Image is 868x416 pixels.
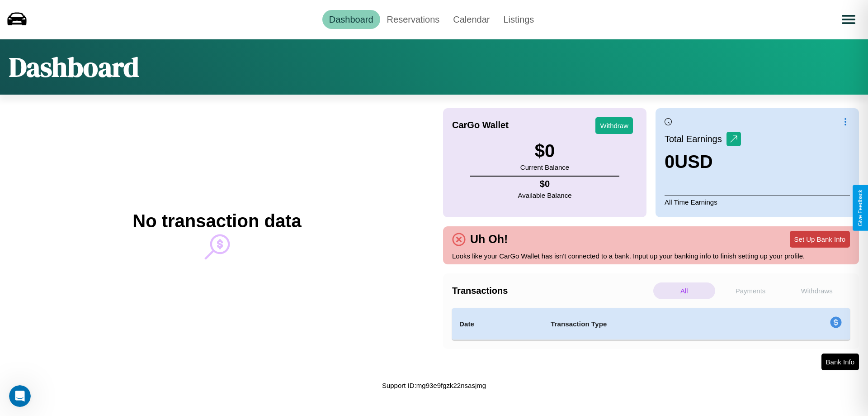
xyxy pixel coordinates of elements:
[496,10,541,29] a: Listings
[9,48,139,86] h1: Dashboard
[518,189,572,201] p: Available Balance
[821,354,859,370] button: Bank Info
[518,179,572,189] h4: $ 0
[551,319,756,330] h4: Transaction Type
[446,10,496,29] a: Calendar
[132,211,301,231] h2: No transaction data
[520,161,569,173] p: Current Balance
[459,319,536,330] h4: Date
[665,152,741,172] h3: 0 USD
[665,196,850,208] p: All Time Earnings
[452,308,850,340] table: simple table
[520,141,569,161] h3: $ 0
[595,117,633,134] button: Withdraw
[790,231,850,248] button: Set Up Bank Info
[466,233,512,246] h4: Uh Oh!
[857,190,863,226] div: Give Feedback
[452,120,509,130] h4: CarGo Wallet
[382,379,486,392] p: Support ID: mg93e9fgzk22nsasjmg
[653,282,715,299] p: All
[665,131,726,147] p: Total Earnings
[720,282,782,299] p: Payments
[452,250,850,262] p: Looks like your CarGo Wallet has isn't connected to a bank. Input up your banking info to finish ...
[322,10,380,29] a: Dashboard
[786,282,848,299] p: Withdraws
[9,385,31,407] iframe: Intercom live chat
[380,10,447,29] a: Reservations
[452,286,651,296] h4: Transactions
[836,7,861,32] button: Open menu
